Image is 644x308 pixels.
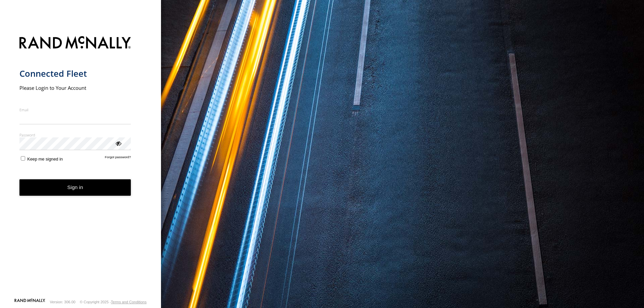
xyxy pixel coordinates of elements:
[19,132,131,137] label: Password
[115,140,121,146] div: ViewPassword
[19,179,131,196] button: Sign in
[19,107,131,112] label: Email
[19,68,131,79] h1: Connected Fleet
[19,84,131,91] h2: Please Login to Your Account
[80,300,147,304] div: © Copyright 2025 -
[27,157,63,162] span: Keep me signed in
[14,299,45,305] a: Visit our Website
[50,300,75,304] div: Version: 306.00
[19,35,131,52] img: Rand McNally
[105,155,131,162] a: Forgot password?
[19,32,142,298] form: main
[21,156,25,161] input: Keep me signed in
[111,300,147,304] a: Terms and Conditions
